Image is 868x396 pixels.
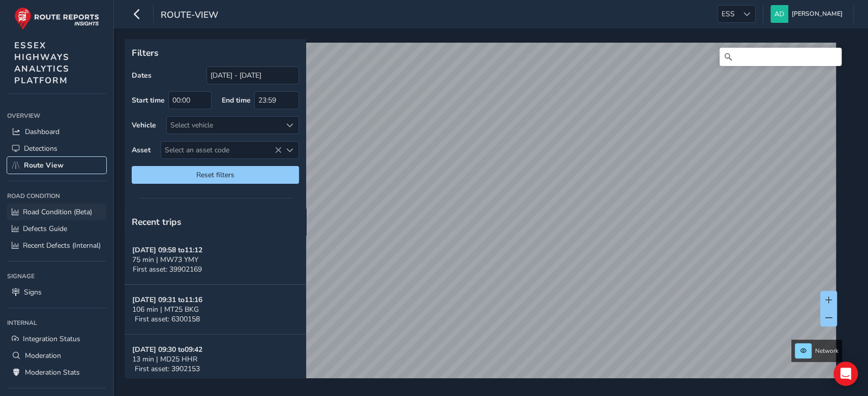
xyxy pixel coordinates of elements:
[25,127,59,137] span: Dashboard
[7,220,106,237] a: Defects Guide
[282,142,298,158] div: Select an asset code
[7,237,106,254] a: Recent Defects (Internal)
[135,314,200,324] span: First asset: 6300158
[125,335,306,384] button: [DATE] 09:30 to09:4213 min | MD25 HHRFirst asset: 3902153
[24,144,57,153] span: Detections
[24,160,64,170] span: Route View
[7,108,106,123] div: Overview
[132,345,202,354] strong: [DATE] 09:30 to 09:42
[7,123,106,140] a: Dashboard
[125,235,306,285] button: [DATE] 09:58 to11:1275 min | MW73 YMYFirst asset: 39902169
[132,255,198,265] span: 75 min | MW73 YMY
[14,7,99,30] img: rr logo
[14,40,70,86] span: ESSEX HIGHWAYS ANALYTICS PLATFORM
[132,354,197,364] span: 13 min | MD25 HHR
[7,140,106,157] a: Detections
[7,364,106,381] a: Moderation Stats
[125,285,306,335] button: [DATE] 09:31 to11:16106 min | MT25 BKGFirst asset: 6300158
[23,334,80,344] span: Integration Status
[770,5,846,23] button: [PERSON_NAME]
[7,315,106,331] div: Internal
[815,347,839,355] span: Network
[7,188,106,204] div: Road Condition
[7,204,106,220] a: Road Condition (Beta)
[25,368,80,377] span: Moderation Stats
[139,170,291,180] span: Reset filters
[167,117,282,134] div: Select vehicle
[24,287,42,297] span: Signs
[770,5,788,23] img: diamond-layout
[7,157,106,174] a: Route View
[133,265,202,274] span: First asset: 39902169
[128,43,836,390] canvas: Map
[161,142,282,158] span: Select an asset code
[132,245,202,255] strong: [DATE] 09:58 to 11:12
[132,120,156,130] label: Vehicle
[718,6,738,22] span: ESS
[23,207,92,217] span: Road Condition (Beta)
[792,5,843,23] span: [PERSON_NAME]
[7,347,106,364] a: Moderation
[161,9,218,23] span: route-view
[833,361,858,386] div: Open Intercom Messenger
[720,48,842,66] input: Search
[132,71,152,80] label: Dates
[132,295,202,305] strong: [DATE] 09:31 to 11:16
[7,331,106,347] a: Integration Status
[7,284,106,301] a: Signs
[222,95,251,105] label: End time
[23,241,101,250] span: Recent Defects (Internal)
[132,216,182,228] span: Recent trips
[132,145,151,155] label: Asset
[132,95,165,105] label: Start time
[7,269,106,284] div: Signage
[23,224,67,234] span: Defects Guide
[132,166,299,184] button: Reset filters
[135,364,200,374] span: First asset: 3902153
[25,351,61,360] span: Moderation
[132,305,199,314] span: 106 min | MT25 BKG
[132,46,299,59] p: Filters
